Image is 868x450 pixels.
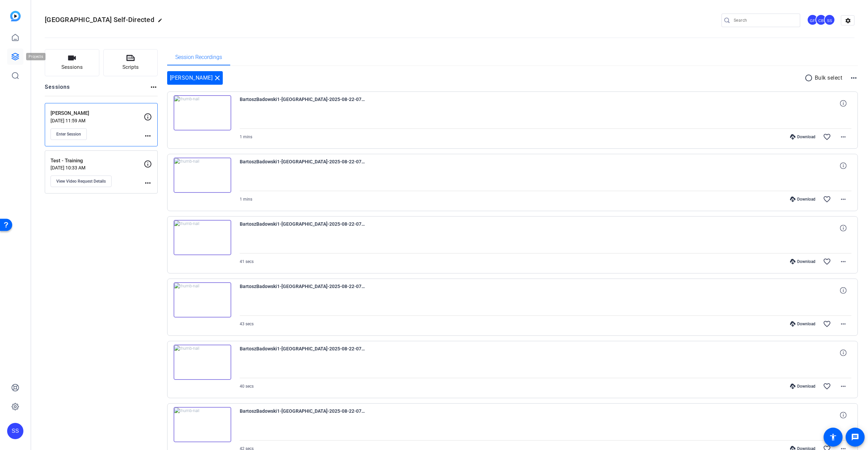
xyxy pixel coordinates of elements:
span: BartoszBadowski1-[GEOGRAPHIC_DATA]-2025-08-22-07-47-33-694-0 [240,158,365,174]
p: [PERSON_NAME] [51,109,144,117]
h2: Sessions [45,83,70,96]
mat-icon: more_horiz [839,258,847,266]
div: CB [815,14,827,25]
span: View Video Request Details [56,179,106,184]
button: View Video Request Details [51,176,112,187]
div: Download [787,321,819,327]
mat-icon: radio_button_unchecked [805,74,815,82]
ngx-avatar: Sam Suzuki [824,14,836,26]
div: SS [7,423,23,439]
mat-icon: favorite_border [823,133,831,141]
p: [DATE] 10:33 AM [51,165,144,170]
div: [PERSON_NAME] [167,71,223,85]
mat-icon: edit [158,18,166,26]
mat-icon: more_horiz [144,179,152,187]
span: 1 mins [240,135,252,139]
div: Download [787,134,819,140]
div: Download [787,384,819,389]
mat-icon: more_horiz [144,132,152,140]
span: 43 secs [240,322,254,326]
span: 40 secs [240,384,254,389]
div: GF [807,14,818,25]
img: blue-gradient.svg [10,11,21,21]
span: BartoszBadowski1-[GEOGRAPHIC_DATA]-2025-08-22-07-38-00-215-0 [240,407,365,423]
span: 41 secs [240,259,254,264]
span: 1 mins [240,197,252,202]
input: Search [734,16,795,24]
span: Sessions [61,63,83,71]
img: thumb-nail [174,345,231,380]
ngx-avatar: Corey Blake [815,14,827,26]
span: BartoszBadowski1-[GEOGRAPHIC_DATA]-2025-08-22-07-42-18-726-0 [240,282,365,299]
span: Session Recordings [175,55,222,60]
mat-icon: more_horiz [150,83,158,91]
img: thumb-nail [174,158,231,193]
div: Projects [26,53,47,61]
mat-icon: close [213,74,221,82]
span: [GEOGRAPHIC_DATA] Self-Directed [45,16,154,24]
mat-icon: favorite_border [823,320,831,328]
mat-icon: message [851,433,859,441]
mat-icon: more_horiz [839,320,847,328]
div: Download [787,197,819,202]
mat-icon: more_horiz [839,382,847,390]
mat-icon: favorite_border [823,382,831,390]
mat-icon: accessibility [829,433,837,441]
img: thumb-nail [174,95,231,130]
mat-icon: settings [841,16,855,26]
p: [DATE] 11:59 AM [51,118,144,123]
span: Scripts [122,63,139,71]
span: BartoszBadowski1-[GEOGRAPHIC_DATA]-2025-08-22-07-39-59-727-0 [240,345,365,361]
button: Sessions [45,49,99,76]
span: BartoszBadowski1-[GEOGRAPHIC_DATA]-2025-08-22-07-49-58-510-0 [240,95,365,111]
img: thumb-nail [174,282,231,318]
mat-icon: more_horiz [839,133,847,141]
div: SS [824,14,835,25]
ngx-avatar: Gavin Feller [807,14,819,26]
p: Bulk select [815,74,843,82]
button: Scripts [103,49,158,76]
p: Test - Training [51,157,144,165]
mat-icon: favorite_border [823,258,831,266]
button: Enter Session [51,128,87,140]
mat-icon: more_horiz [839,195,847,203]
mat-icon: more_horiz [850,74,858,82]
img: thumb-nail [174,220,231,255]
span: BartoszBadowski1-[GEOGRAPHIC_DATA]-2025-08-22-07-43-56-046-0 [240,220,365,236]
mat-icon: favorite_border [823,195,831,203]
span: Enter Session [56,131,81,137]
img: thumb-nail [174,407,231,442]
div: Download [787,259,819,264]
